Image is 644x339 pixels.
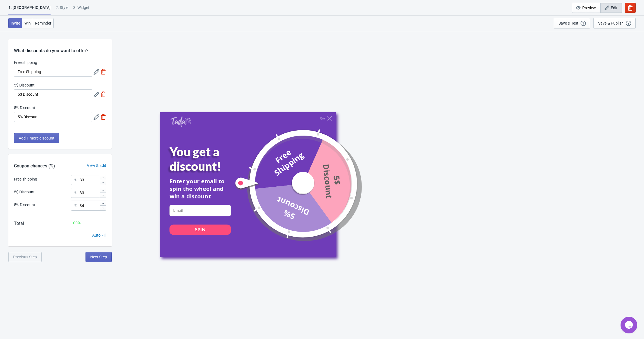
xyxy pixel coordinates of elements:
button: Next Step [85,252,112,262]
button: Win [22,18,33,28]
button: Reminder [33,18,54,28]
img: delete.svg [101,69,106,74]
span: 100 % [71,221,80,225]
button: Edit [600,3,622,13]
div: % [74,189,77,196]
button: Add 1 more discount [14,133,59,143]
button: Save & Test [554,18,590,28]
div: % [74,177,77,183]
div: Auto Fill [92,232,106,238]
div: Coupon chances (%) [8,163,61,169]
div: Quit [320,117,325,120]
label: 5% Discount [14,105,35,110]
a: Tada Shopify App - Exit Intent, Spin to Win Popups, Newsletter Discount Gift Game [170,116,191,128]
button: Invite [8,18,22,28]
div: View & Edit [81,163,112,169]
div: % [74,202,77,209]
div: Free shipping [14,176,37,182]
div: 5$ Discount [14,189,35,195]
img: Tada Shopify App - Exit Intent, Spin to Win Popups, Newsletter Discount Gift Game [170,116,191,127]
input: Chance [79,188,99,198]
iframe: chat widget [621,317,638,333]
span: Add 1 more discount [19,136,54,140]
img: delete.svg [101,92,106,97]
div: What discounts do you want to offer? [8,39,112,54]
div: 1. [GEOGRAPHIC_DATA] [8,5,51,15]
div: 5% Discount [14,202,35,208]
span: Edit [611,6,617,10]
div: You get a discount! [169,145,243,174]
div: Save & Publish [598,21,624,25]
label: 5$ Discount [14,82,35,88]
div: 2 . Style [56,5,68,15]
span: Reminder [35,21,51,25]
button: Preview [572,3,601,13]
input: Email [169,205,231,216]
span: Preview [582,6,596,10]
button: Save & Publish [593,18,636,28]
span: Win [24,21,31,25]
span: Next Step [90,255,107,259]
input: Chance [79,201,99,211]
div: Enter your email to spin the wheel and win a discount [169,177,231,200]
label: Free shipping [14,60,37,65]
span: Invite [11,21,20,25]
img: delete.svg [101,114,106,120]
div: Total [14,220,24,227]
div: SPIN [195,227,205,233]
div: Save & Test [559,21,578,25]
div: 3. Widget [73,5,89,15]
input: Chance [79,175,99,185]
